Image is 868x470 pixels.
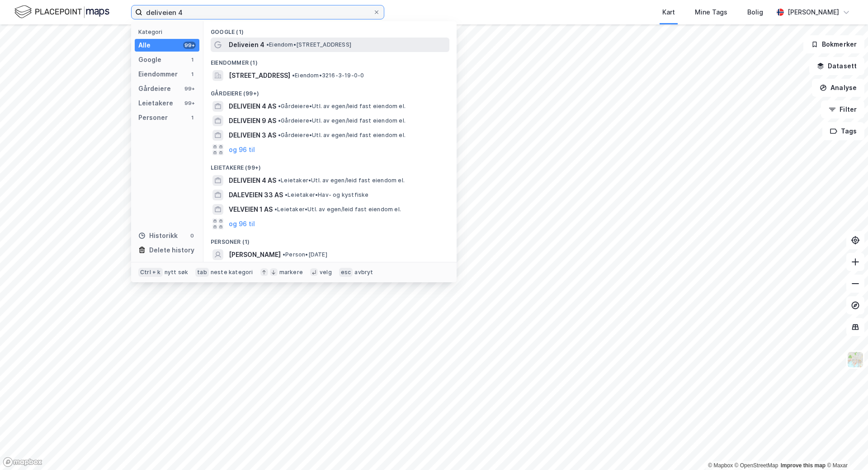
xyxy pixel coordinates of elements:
span: • [292,72,295,79]
div: nytt søk [165,269,189,276]
button: og 96 til [229,218,255,229]
div: Gårdeiere (99+) [203,83,457,99]
div: [PERSON_NAME] [788,7,839,18]
span: DELIVEIEN 4 AS [229,175,276,186]
div: 1 [189,114,196,121]
div: Bolig [747,7,763,18]
span: • [278,177,281,184]
span: • [278,117,281,124]
div: neste kategori [211,269,253,276]
div: Kart [662,7,675,18]
span: Deliveien 4 [229,39,264,50]
span: VELVEIEN 1 AS [229,204,273,215]
input: Søk på adresse, matrikkel, gårdeiere, leietakere eller personer [142,5,373,19]
span: Leietaker • Hav- og kystfiske [285,191,369,199]
span: [STREET_ADDRESS] [229,70,290,81]
div: 1 [189,71,196,78]
a: Mapbox [708,462,733,469]
div: Google [138,54,161,65]
span: Eiendom • 3216-3-19-0-0 [292,72,364,79]
a: OpenStreetMap [735,462,778,469]
div: Delete history [149,245,194,256]
div: tab [195,268,209,277]
div: avbryt [354,269,373,276]
div: Historikk [138,230,178,241]
div: velg [320,269,332,276]
span: • [274,206,277,213]
span: Gårdeiere • Utl. av egen/leid fast eiendom el. [278,132,406,139]
div: 99+ [183,42,196,49]
div: Mine Tags [695,7,727,18]
div: 0 [189,232,196,239]
span: • [266,41,269,48]
span: Gårdeiere • Utl. av egen/leid fast eiendom el. [278,117,406,124]
iframe: Chat Widget [823,427,868,470]
button: Datasett [809,57,864,75]
button: Tags [822,122,864,140]
div: markere [279,269,303,276]
a: Mapbox homepage [3,457,42,467]
div: Leietakere (99+) [203,157,457,173]
span: Eiendom • [STREET_ADDRESS] [266,41,351,48]
div: Personer (1) [203,231,457,247]
div: Alle [138,40,151,51]
div: Eiendommer (1) [203,52,457,68]
button: og 96 til [229,144,255,155]
span: Leietaker • Utl. av egen/leid fast eiendom el. [278,177,405,184]
div: 99+ [183,85,196,92]
div: Eiendommer [138,69,178,80]
span: [PERSON_NAME] [229,249,281,260]
span: • [278,132,281,138]
div: 99+ [183,100,196,107]
img: logo.f888ab2527a4732fd821a326f86c7f29.svg [14,4,109,20]
div: esc [339,268,353,277]
button: Bokmerker [803,35,864,53]
span: DELIVEIEN 4 AS [229,101,276,112]
div: Google (1) [203,21,457,38]
div: Gårdeiere [138,83,171,94]
img: Z [847,351,864,368]
span: Gårdeiere • Utl. av egen/leid fast eiendom el. [278,103,406,110]
div: Kategori [138,28,199,35]
div: Ctrl + k [138,268,163,277]
span: • [283,251,285,258]
span: DELIVEIEN 3 AS [229,130,276,141]
div: Personer [138,112,168,123]
button: Analyse [812,79,864,97]
span: • [285,191,288,198]
span: DELIVEIEN 9 AS [229,115,276,126]
span: Person • [DATE] [283,251,327,258]
span: • [278,103,281,109]
span: Leietaker • Utl. av egen/leid fast eiendom el. [274,206,401,213]
div: Leietakere [138,98,173,109]
button: Filter [821,100,864,119]
span: DALEVEIEN 33 AS [229,190,283,200]
div: 1 [189,56,196,63]
a: Improve this map [781,462,826,469]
